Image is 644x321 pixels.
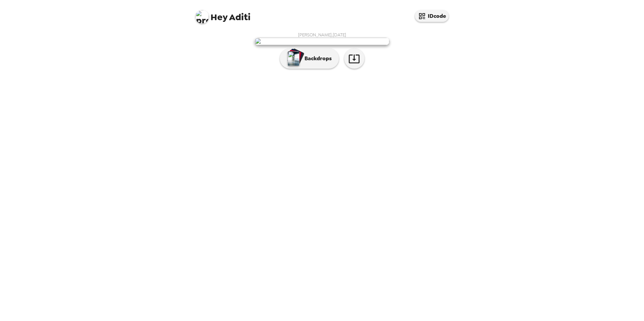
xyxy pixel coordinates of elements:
[211,11,227,23] span: Hey
[301,55,332,63] p: Backdrops
[298,32,346,38] span: [PERSON_NAME] , [DATE]
[280,48,339,69] button: Backdrops
[195,7,251,22] span: Aditi
[415,10,449,22] button: IDcode
[195,10,209,24] img: profile pic
[255,38,389,45] img: user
